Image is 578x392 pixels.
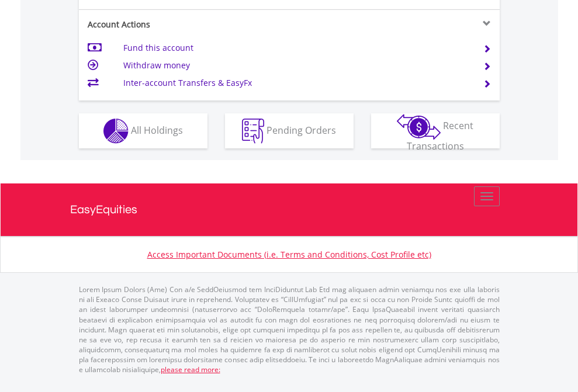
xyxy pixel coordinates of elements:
[131,123,183,136] span: All Holdings
[266,123,336,136] span: Pending Orders
[123,74,469,92] td: Inter-account Transfers & EasyFx
[79,285,500,374] p: Lorem Ipsum Dolors (Ame) Con a/e SeddOeiusmod tem InciDiduntut Lab Etd mag aliquaen admin veniamq...
[242,119,264,144] img: pending_instructions-wht.png
[225,113,354,148] button: Pending Orders
[123,57,469,74] td: Withdraw money
[79,19,289,30] div: Account Actions
[147,249,431,260] a: Access Important Documents (i.e. Terms and Conditions, Cost Profile etc)
[79,113,207,148] button: All Holdings
[70,183,508,236] a: EasyEquities
[161,365,220,374] a: please read more:
[397,114,441,140] img: transactions-zar-wht.png
[103,119,129,144] img: holdings-wht.png
[371,113,500,148] button: Recent Transactions
[123,39,469,57] td: Fund this account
